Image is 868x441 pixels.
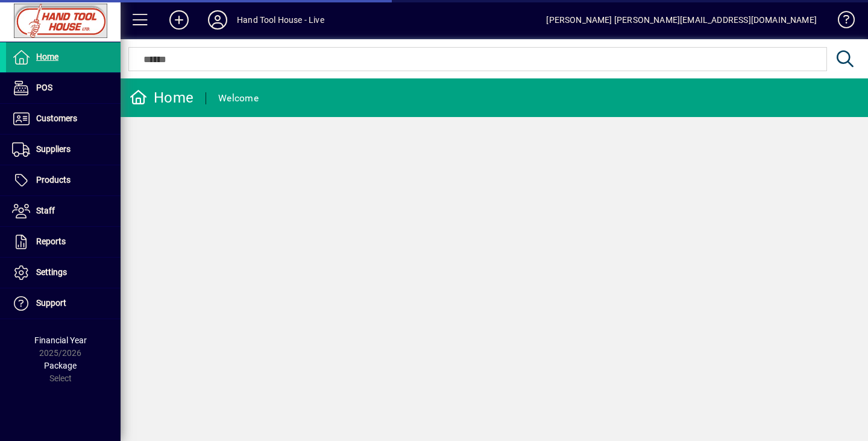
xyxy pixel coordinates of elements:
[36,144,71,154] span: Suppliers
[36,83,52,92] span: POS
[36,298,66,308] span: Support
[6,73,121,103] a: POS
[36,236,66,246] span: Reports
[6,258,121,288] a: Settings
[6,227,121,257] a: Reports
[6,196,121,226] a: Staff
[6,135,121,165] a: Suppliers
[829,2,853,42] a: Knowledge Base
[36,267,67,277] span: Settings
[6,104,121,134] a: Customers
[6,288,121,319] a: Support
[160,9,198,31] button: Add
[546,10,817,30] div: [PERSON_NAME] [PERSON_NAME][EMAIL_ADDRESS][DOMAIN_NAME]
[36,52,58,62] span: Home
[218,89,259,108] div: Welcome
[34,335,87,345] span: Financial Year
[237,10,324,30] div: Hand Tool House - Live
[36,206,55,215] span: Staff
[130,88,193,107] div: Home
[36,113,77,123] span: Customers
[6,165,121,195] a: Products
[44,361,77,370] span: Package
[36,175,71,185] span: Products
[198,9,237,31] button: Profile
